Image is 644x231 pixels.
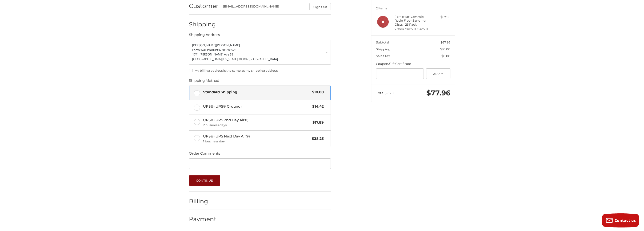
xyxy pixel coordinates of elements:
[203,134,310,144] span: UPS® (UPS Next Day Air®)
[220,48,236,52] span: 7703283523
[203,117,310,127] span: UPS® (UPS 2nd Day Air®)
[440,47,450,51] span: $10.00
[192,43,216,47] span: [PERSON_NAME]
[189,78,219,86] legend: Shipping Method
[426,89,450,97] span: $77.96
[192,57,222,61] span: [GEOGRAPHIC_DATA],
[189,151,220,158] legend: Order Comments
[395,15,431,26] h4: 2 x 5" x 7/8" Ceramic Resin Fiber Sanding Discs - 25 Pack
[310,120,324,125] span: $17.89
[440,40,450,44] span: $67.96
[203,139,310,144] span: 1 business day
[189,198,216,205] h2: Billing
[192,48,220,52] span: Earth Wall Products
[203,123,310,128] span: 2 business days
[376,62,450,66] div: Coupon/Gift Certificate
[376,40,389,44] span: Subtotal
[203,90,310,95] span: Standard Shipping
[376,6,450,10] h3: 2 Items
[615,218,636,223] span: Contact us
[192,52,233,56] span: 1741 [PERSON_NAME] Ave SE
[222,57,238,61] span: [US_STATE],
[376,54,390,58] span: Sales Tax
[441,54,450,58] span: $0.00
[395,27,431,31] li: Choose Your Grit #120 Grit
[602,213,639,227] button: Contact us
[432,15,450,20] div: $67.96
[203,104,310,109] span: UPS® (UPS® Ground)
[310,104,324,109] span: $14.42
[223,4,305,10] div: [EMAIL_ADDRESS][DOMAIN_NAME]
[189,215,216,223] h2: Payment
[426,68,450,79] button: Apply
[189,32,220,40] legend: Shipping Address
[309,3,331,10] button: Sign Out
[309,136,324,141] span: $28.23
[189,21,216,28] h2: Shipping
[376,91,395,95] span: Total (USD)
[310,90,324,95] span: $10.00
[376,68,424,79] input: Gift Certificate or Coupon Code
[189,69,331,72] label: My billing address is the same as my shipping address.
[238,57,248,61] span: 30080 /
[189,2,218,10] h2: Customer
[189,175,220,186] button: Continue
[248,57,278,61] span: [GEOGRAPHIC_DATA]
[216,43,240,47] span: [PERSON_NAME]
[376,47,390,51] span: Shipping
[189,40,331,65] a: Enter or select a different address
